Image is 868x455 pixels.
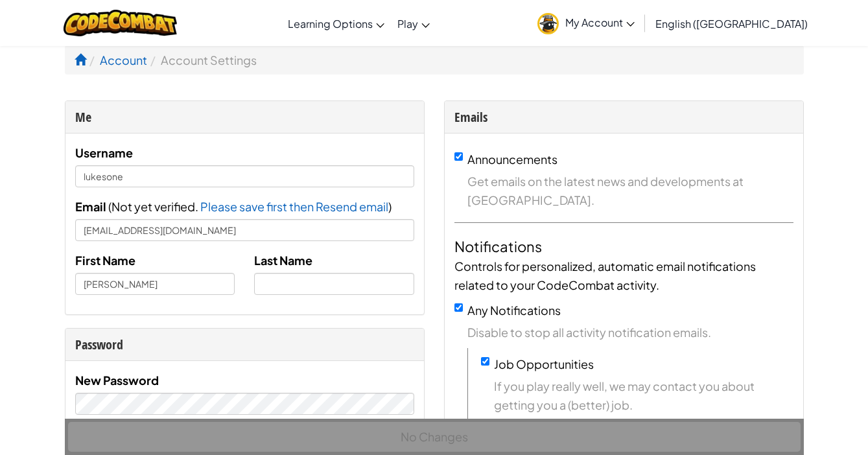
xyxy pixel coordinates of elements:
[75,371,159,390] label: New Password
[64,10,177,36] img: CodeCombat logo
[531,3,641,43] a: My Account
[75,199,106,214] span: Email
[494,377,793,414] span: If you play really well, we may contact you about getting you a (better) job.
[391,6,436,41] a: Play
[537,13,559,34] img: avatar
[454,259,756,292] span: Controls for personalized, automatic email notifications related to your CodeCombat activity.
[494,356,594,371] label: Job Opportunities
[397,17,418,30] span: Play
[565,16,635,29] span: My Account
[254,251,312,270] label: Last Name
[388,199,392,214] span: )
[467,172,793,209] span: Get emails on the latest news and developments at [GEOGRAPHIC_DATA].
[467,152,557,167] label: Announcements
[454,236,793,257] h4: Notifications
[75,143,133,162] label: Username
[75,251,135,270] label: First Name
[649,6,814,41] a: English ([GEOGRAPHIC_DATA])
[75,108,414,126] div: Me
[454,108,793,126] div: Emails
[467,323,793,342] span: Disable to stop all activity notification emails.
[467,303,561,318] label: Any Notifications
[100,52,147,67] a: Account
[200,199,388,214] span: Please save first then Resend email
[106,199,111,214] span: (
[281,6,391,41] a: Learning Options
[111,199,200,214] span: Not yet verified.
[147,51,257,69] li: Account Settings
[75,335,414,354] div: Password
[655,17,808,30] span: English ([GEOGRAPHIC_DATA])
[288,17,373,30] span: Learning Options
